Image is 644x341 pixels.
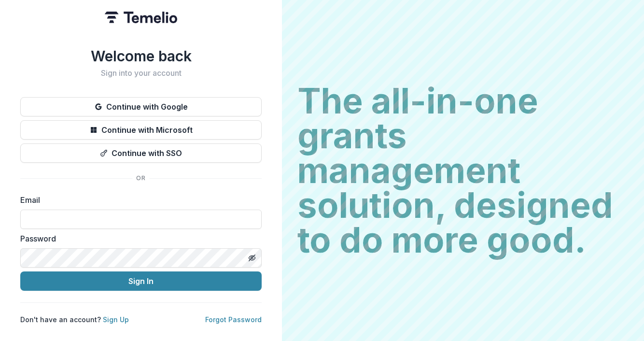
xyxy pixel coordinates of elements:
p: Don't have an account? [20,314,129,325]
h2: Sign into your account [20,69,262,78]
h1: Welcome back [20,47,262,65]
button: Sign In [20,271,262,291]
button: Continue with Google [20,97,262,116]
a: Forgot Password [205,315,262,324]
label: Password [20,233,256,244]
button: Continue with SSO [20,143,262,163]
button: Continue with Microsoft [20,120,262,140]
img: Temelio [105,12,177,23]
button: Toggle password visibility [244,250,260,266]
label: Email [20,194,256,206]
a: Sign Up [103,315,129,324]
